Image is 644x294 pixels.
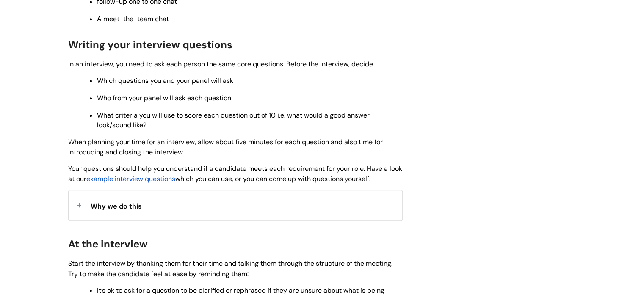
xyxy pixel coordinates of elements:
[86,173,175,184] a: example interview questions
[68,164,402,184] span: Your questions should help you understand if a candidate meets each requirement for your role. Ha...
[91,202,142,211] span: Why we do this
[68,38,232,51] span: Writing your interview questions
[68,60,374,69] span: In an interview, you need to ask each person the same core questions. Before the interview, decide:
[86,174,175,183] span: example interview questions
[97,14,169,23] span: A meet-the-team chat
[97,76,233,85] span: Which questions you and your panel will ask
[68,137,383,157] span: When planning your time for an interview, allow about five minutes for each question and also tim...
[68,237,148,250] span: At the interview
[97,93,231,102] span: Who from your panel will ask each question
[175,174,370,183] span: which you can use, or you can come up with questions yourself.
[68,259,392,278] span: Start the interview by thanking them for their time and talking them through the structure of the...
[97,111,370,129] span: What criteria you will use to score each question out of 10 i.e. what would a good answer look/so...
